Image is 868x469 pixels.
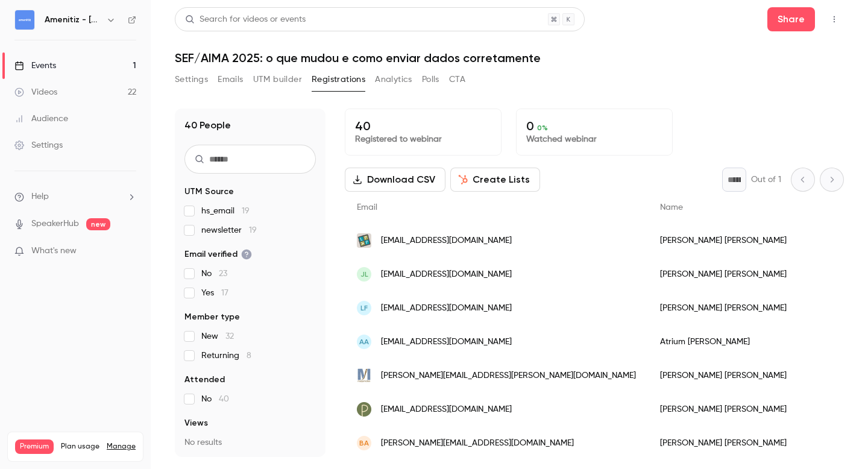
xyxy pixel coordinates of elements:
span: [PERSON_NAME][EMAIL_ADDRESS][DOMAIN_NAME] [381,437,574,450]
span: Email [357,203,377,212]
img: Amenitiz - Portugal 🇵🇹 [15,10,34,30]
span: AA [359,336,369,347]
p: Watched webinar [526,133,662,145]
button: CTA [449,70,465,89]
span: Views [184,417,208,429]
span: Name [660,203,683,212]
img: pausaholidayrentals.com [357,402,371,417]
button: Polls [422,70,439,89]
button: Download CSV [345,168,445,192]
span: 17 [221,289,228,297]
span: No [201,393,229,405]
h1: 40 People [184,118,231,133]
span: 19 [249,226,257,234]
p: Out of 1 [751,174,781,186]
span: Plan usage [61,442,99,452]
span: 40 [219,395,229,403]
span: Attended [184,374,225,386]
div: Settings [14,139,63,151]
button: Analytics [375,70,412,89]
span: LF [360,303,368,313]
a: Manage [107,442,136,452]
span: 0 % [537,124,548,132]
button: Settings [175,70,208,89]
span: [EMAIL_ADDRESS][DOMAIN_NAME] [381,302,512,315]
h1: SEF/AIMA 2025: o que mudou e como enviar dados corretamente [175,51,844,65]
button: Emails [218,70,243,89]
p: No results [184,436,316,449]
span: UTM Source [184,186,234,198]
div: Search for videos or events [185,13,306,26]
span: JL [360,269,368,280]
span: Help [31,190,49,203]
span: Yes [201,287,228,299]
span: [EMAIL_ADDRESS][DOMAIN_NAME] [381,234,512,247]
p: 0 [526,119,662,133]
span: BA [359,438,369,449]
span: No [201,268,227,280]
iframe: Noticeable Trigger [122,246,136,257]
span: 19 [242,207,250,215]
span: 23 [219,269,227,278]
div: Audience [14,113,68,125]
button: Create Lists [450,168,540,192]
span: What's new [31,245,77,257]
span: 32 [225,332,234,341]
span: Member type [184,311,240,323]
div: Videos [14,86,57,98]
span: New [201,330,234,342]
p: Registered to webinar [355,133,491,145]
span: hs_email [201,205,250,217]
button: Share [767,7,815,31]
img: marjomotex.pt [357,368,371,383]
li: help-dropdown-opener [14,190,136,203]
span: Premium [15,439,54,454]
img: lpapereira.com [357,233,371,248]
span: new [86,218,110,230]
button: UTM builder [253,70,302,89]
span: [PERSON_NAME][EMAIL_ADDRESS][PERSON_NAME][DOMAIN_NAME] [381,370,636,382]
div: Events [14,60,56,72]
span: Email verified [184,248,252,260]
span: [EMAIL_ADDRESS][DOMAIN_NAME] [381,336,512,348]
span: [EMAIL_ADDRESS][DOMAIN_NAME] [381,268,512,281]
p: 40 [355,119,491,133]
span: newsletter [201,224,257,236]
button: Registrations [312,70,365,89]
h6: Amenitiz - [GEOGRAPHIC_DATA] 🇵🇹 [45,14,101,26]
a: SpeakerHub [31,218,79,230]
span: [EMAIL_ADDRESS][DOMAIN_NAME] [381,403,512,416]
span: 8 [247,351,251,360]
span: Returning [201,350,251,362]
